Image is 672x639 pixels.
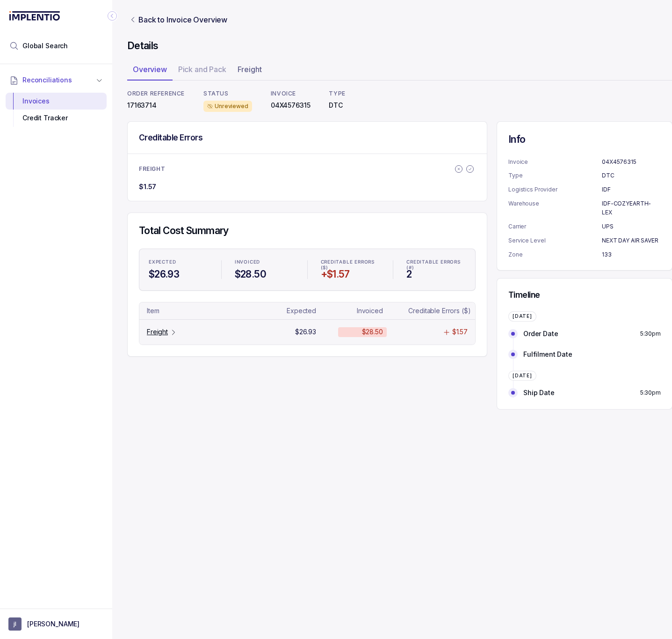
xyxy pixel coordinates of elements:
td: Table Cell-text 2 [334,327,405,337]
p: 133 [602,250,661,259]
p: DTC [602,171,661,180]
p: [PERSON_NAME] [27,619,79,629]
li: Statistic CREDITABLE ERRORS ($) [315,253,386,286]
td: Table Cell-text 0 [143,306,258,316]
h5: Creditable Errors [139,132,202,143]
button: User initials[PERSON_NAME] [8,617,104,631]
li: Tab Overview [127,62,173,81]
p: Back to Invoice Overview [138,14,227,25]
p: 5:30pm [640,388,661,397]
h5: Timeline [508,290,661,300]
p: [DATE] [513,314,532,319]
p: Fulfilment Date [523,350,572,359]
h4: Info [508,133,661,146]
p: Service Level [508,236,602,245]
p: $1.57 [452,327,468,337]
span: User initials [8,617,22,631]
p: 5:30pm [640,329,661,338]
button: Reconciliations [6,70,107,90]
p: [DATE] [513,373,532,379]
a: Link Back to Invoice Overview [127,14,229,25]
div: Invoices [13,93,99,110]
p: Zone [508,250,602,259]
h4: Total Cost Summary [139,224,476,237]
p: EXPECTED [149,259,176,265]
p: CREDITABLE ERRORS (#) [406,259,466,265]
p: Carrier [508,222,602,231]
p: NEXT DAY AIR SAVER [602,236,661,245]
td: Table Cell-text 3 [405,327,471,337]
p: ORDER REFERENCE [127,90,185,97]
ul: Statistic Highlights [139,249,476,291]
p: Invoiced [357,306,383,316]
li: Tab Freight [232,62,267,81]
p: DTC [329,101,345,110]
p: UPS [602,222,661,231]
p: Order Date [523,329,558,338]
ul: Information Summary [508,157,661,259]
p: Freight [238,64,262,75]
h4: +$1.57 [321,268,380,281]
p: 04X4576315 [271,101,311,110]
td: Table Cell-text 2 [334,306,405,316]
p: $28.50 [362,327,383,337]
p: Freight [147,327,168,337]
p: $26.93 [295,327,316,337]
p: IDF-COZYEARTH-LEX [602,199,661,217]
td: Table Cell-text 1 [264,327,334,337]
span: Reconciliations [22,75,72,85]
p: Item [147,306,159,316]
li: Statistic INVOICED [229,253,300,286]
td: Table Cell-text 3 [405,306,471,316]
p: Ship Date [523,388,555,397]
li: Statistic CREDITABLE ERRORS (#) [401,253,471,286]
div: Reconciliations [6,91,107,129]
p: STATUS [203,90,252,97]
p: Invoice [508,157,602,167]
td: Table Cell-text 1 [264,306,334,316]
p: 17163714 [127,101,185,110]
li: Statistic EXPECTED [143,253,214,286]
p: Logistics Provider [508,185,602,194]
div: Collapse Icon [107,10,118,22]
p: $1.57 [139,182,156,191]
span: Global Search [22,41,68,51]
h4: $28.50 [235,268,294,281]
p: FREIGHT [139,165,165,173]
p: Type [508,171,602,180]
p: INVOICE [271,90,311,97]
h4: $26.93 [149,268,208,281]
p: CREDITABLE ERRORS ($) [321,259,380,265]
p: TYPE [329,90,345,97]
p: Overview [133,64,167,75]
p: Warehouse [508,199,602,217]
p: IDF [602,185,661,194]
p: Expected [287,306,316,316]
p: 04X4576315 [602,157,661,167]
td: Table Cell-link 0 [143,327,258,337]
p: INVOICED [235,259,260,265]
div: Unreviewed [203,101,252,112]
h4: 2 [406,268,466,281]
p: Creditable Errors ($) [408,306,470,316]
div: Credit Tracker [13,110,99,126]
